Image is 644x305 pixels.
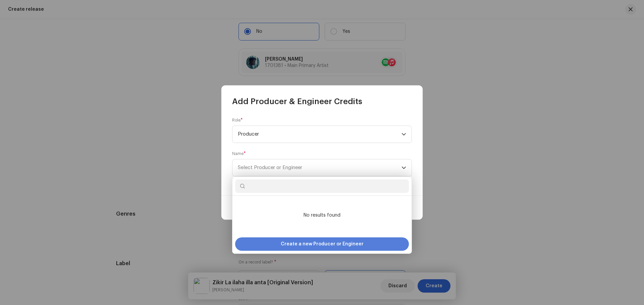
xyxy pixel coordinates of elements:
[232,96,362,107] span: Add Producer & Engineer Credits
[401,126,406,143] div: dropdown trigger
[232,196,412,235] ul: Option List
[235,199,409,232] li: No results found
[238,165,302,170] span: Select Producer or Engineer
[232,118,243,123] label: Role
[232,151,246,156] label: Name
[281,237,364,251] span: Create a new Producer or Engineer
[238,126,401,143] span: Producer
[401,159,406,176] div: dropdown trigger
[238,159,401,176] span: Select Producer or Engineer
